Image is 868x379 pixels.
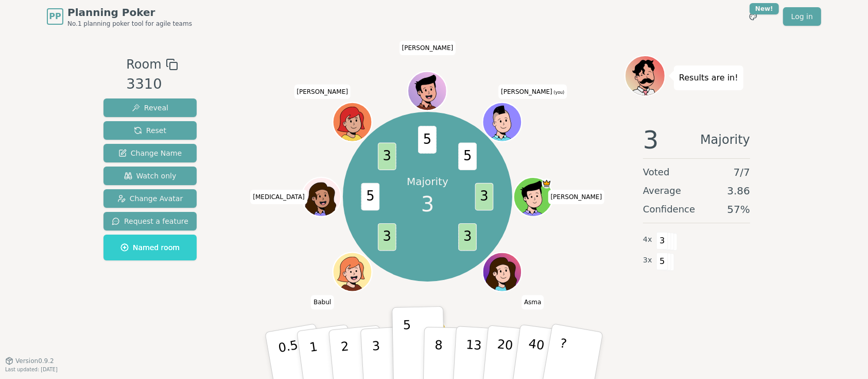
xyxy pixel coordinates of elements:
p: Results are in! [679,71,738,85]
span: 4 x [643,234,652,245]
span: Manoranjan is the host [542,178,552,188]
span: (you) [552,90,565,94]
span: 3 [378,143,396,171]
span: Majority [700,127,750,152]
button: Change Name [103,144,197,162]
span: 5 [656,253,668,270]
span: Click to change your name [548,190,605,204]
span: Reveal [132,103,168,113]
span: 3 x [643,255,652,266]
span: Average [643,184,681,198]
span: Request a feature [112,216,188,226]
span: 5 [361,183,380,211]
button: Click to change your avatar [484,103,520,140]
span: 57 % [727,202,750,217]
span: Click to change your name [294,84,351,98]
span: Room [126,55,161,74]
p: 5 [403,318,412,373]
span: Last updated: [DATE] [5,367,58,372]
span: Change Name [118,148,182,158]
span: 5 [459,143,477,171]
span: Watch only [124,171,177,181]
span: 3 [378,223,396,251]
span: Named room [120,242,180,253]
button: New! [744,7,762,26]
span: PP [49,10,61,23]
span: 3 [643,127,659,152]
span: Reset [134,125,166,136]
span: Voted [643,165,670,179]
a: Log in [783,7,821,26]
span: Click to change your name [311,295,334,309]
span: 3.86 [727,184,750,198]
span: Click to change your name [250,190,307,204]
span: Click to change your name [498,84,567,98]
button: Reveal [103,98,197,117]
a: PPPlanning PokerNo.1 planning poker tool for agile teams [47,5,192,28]
span: Confidence [643,202,695,217]
span: 3 [459,223,477,251]
span: Click to change your name [522,295,544,309]
span: Click to change your name [400,41,456,55]
span: 3 [656,232,668,250]
p: Majority [407,174,448,189]
button: Reset [103,121,197,140]
button: Change Avatar [103,189,197,208]
div: New! [750,3,779,14]
div: 3310 [126,74,178,95]
span: 7 / 7 [734,165,750,179]
span: Version 0.9.2 [15,357,54,365]
span: Change Avatar [117,193,183,204]
span: 3 [421,189,434,220]
button: Watch only [103,167,197,185]
span: Planning Poker [67,5,192,20]
span: No.1 planning poker tool for agile teams [67,20,192,28]
span: 5 [419,126,437,154]
span: 3 [475,183,494,211]
button: Request a feature [103,212,197,230]
button: Named room [103,235,197,260]
button: Version0.9.2 [5,357,54,365]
